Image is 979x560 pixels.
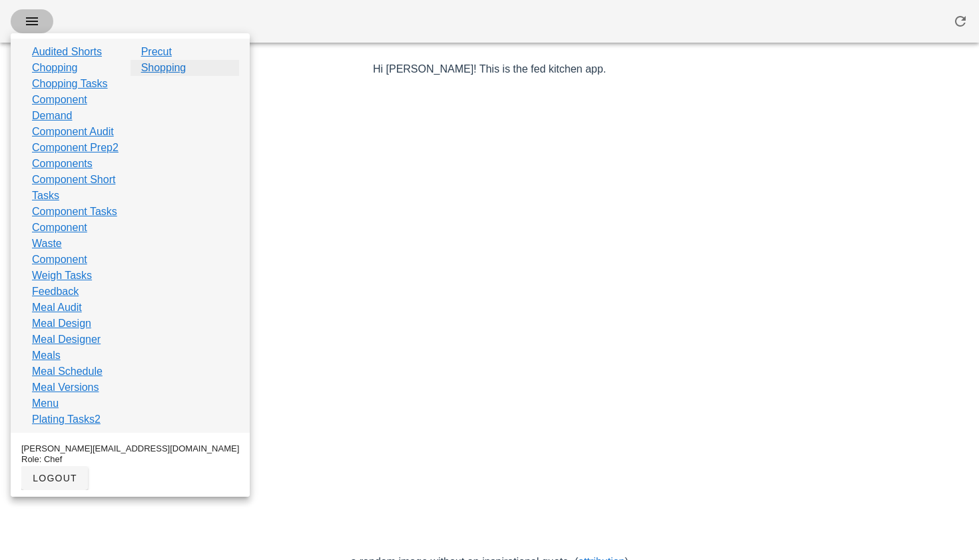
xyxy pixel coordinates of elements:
[32,92,120,124] a: Component Demand
[32,204,117,220] a: Component Tasks
[32,44,102,60] a: Audited Shorts
[32,380,99,396] a: Meal Versions
[32,316,91,332] a: Meal Design
[32,412,101,427] a: Plating Tasks2
[141,44,172,60] a: Precut
[103,61,876,77] p: Hi [PERSON_NAME]! This is the fed kitchen app.
[32,300,82,316] a: Meal Audit
[32,284,79,300] a: Feedback
[32,172,120,204] a: Component Short Tasks
[32,220,120,252] a: Component Waste
[21,466,88,490] button: logout
[21,443,239,454] div: [PERSON_NAME][EMAIL_ADDRESS][DOMAIN_NAME]
[32,124,114,140] a: Component Audit
[32,396,59,412] a: Menu
[141,60,186,76] a: Shopping
[32,364,103,380] a: Meal Schedule
[32,252,120,284] a: Component Weigh Tasks
[32,332,101,348] a: Meal Designer
[32,156,93,172] a: Components
[21,454,239,465] div: Role: Chef
[32,473,77,483] span: logout
[32,140,119,156] a: Component Prep2
[32,348,61,364] a: Meals
[32,76,108,92] a: Chopping Tasks
[32,60,78,76] a: Chopping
